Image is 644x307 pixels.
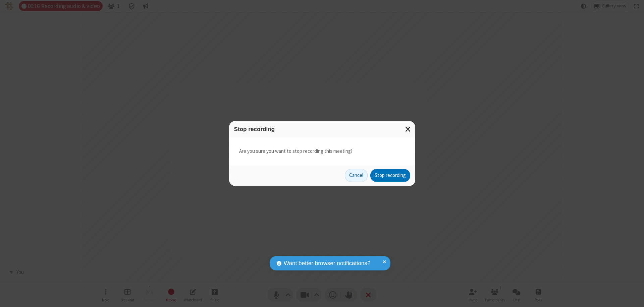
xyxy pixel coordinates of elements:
h3: Stop recording [234,126,410,132]
button: Close modal [401,121,415,137]
button: Stop recording [370,169,410,182]
div: Are you sure you want to stop recording this meeting? [229,137,415,165]
button: Cancel [345,169,368,182]
span: Want better browser notifications? [284,259,370,268]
